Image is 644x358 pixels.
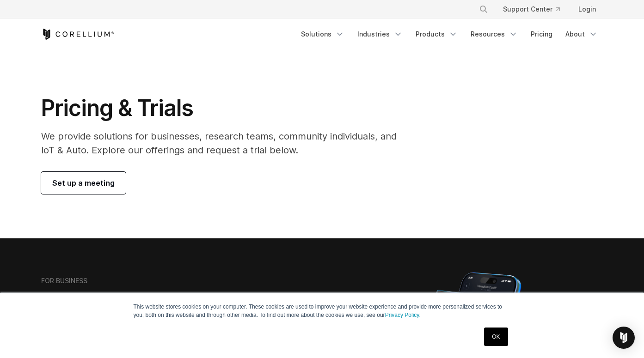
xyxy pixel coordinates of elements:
h1: Pricing & Trials [41,94,410,122]
a: Resources [465,26,523,42]
div: Navigation Menu [468,1,603,18]
div: Open Intercom Messenger [613,327,635,349]
button: Search [475,1,492,18]
a: About [560,26,603,42]
a: Corellium Home [41,29,115,40]
h6: FOR BUSINESS [41,277,87,285]
a: Solutions [295,26,350,42]
a: Products [410,26,463,42]
a: Set up a meeting [41,172,126,194]
a: Support Center [496,1,567,18]
p: We provide solutions for businesses, research teams, community individuals, and IoT & Auto. Explo... [41,129,410,157]
p: This website stores cookies on your computer. These cookies are used to improve your website expe... [134,303,511,319]
a: Privacy Policy. [385,312,421,318]
a: OK [484,328,508,346]
div: Navigation Menu [295,26,603,42]
a: Industries [352,26,408,42]
a: Login [571,1,603,18]
span: Set up a meeting [52,177,115,188]
a: Pricing [525,26,558,42]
